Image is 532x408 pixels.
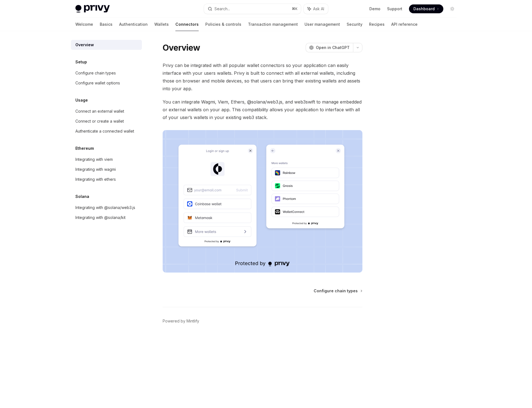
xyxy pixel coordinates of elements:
a: Recipes [369,18,385,31]
div: Integrating with viem [75,156,113,163]
div: Search... [214,6,230,12]
a: Welcome [75,18,93,31]
a: Authenticate a connected wallet [71,126,142,136]
a: Configure chain types [71,68,142,78]
a: Integrating with ethers [71,174,142,184]
a: Integrating with @solana/kit [71,213,142,223]
a: Support [387,6,402,12]
a: Authentication [119,18,148,31]
span: Dashboard [413,6,435,12]
a: Powered by Mintlify [163,318,199,324]
a: Basics [100,18,112,31]
span: Open in ChatGPT [316,45,350,50]
a: User management [305,18,340,31]
a: Dashboard [409,4,443,13]
button: Search...⌘K [204,4,301,14]
div: Connect or create a wallet [75,118,124,125]
a: Integrating with @solana/web3.js [71,203,142,213]
a: Transaction management [248,18,298,31]
button: Toggle dark mode [448,4,457,13]
h5: Setup [75,59,87,65]
a: Configure wallet options [71,78,142,88]
span: Configure chain types [314,288,358,294]
div: Integrating with ethers [75,176,116,183]
button: Open in ChatGPT [306,43,353,52]
span: You can integrate Wagmi, Viem, Ethers, @solana/web3.js, and web3swift to manage embedded or exter... [163,98,362,121]
div: Connect an external wallet [75,108,124,115]
button: Ask AI [304,4,328,14]
h5: Solana [75,193,89,200]
span: Ask AI [313,6,324,12]
span: ⌘ K [292,7,298,11]
img: light logo [75,5,110,13]
img: Connectors3 [163,130,362,273]
div: Overview [75,42,94,48]
div: Integrating with @solana/web3.js [75,204,135,211]
a: Connectors [175,18,199,31]
div: Configure chain types [75,70,116,76]
h1: Overview [163,43,200,53]
h5: Ethereum [75,145,94,152]
div: Configure wallet options [75,80,120,86]
div: Integrating with wagmi [75,166,116,173]
a: Configure chain types [314,288,362,294]
a: Policies & controls [205,18,241,31]
a: Overview [71,40,142,50]
div: Authenticate a connected wallet [75,128,134,135]
span: Privy can be integrated with all popular wallet connectors so your application can easily interfa... [163,61,362,92]
a: Demo [369,6,380,12]
a: Security [347,18,362,31]
a: Connect or create a wallet [71,116,142,126]
a: Wallets [154,18,169,31]
a: Integrating with viem [71,154,142,164]
a: Integrating with wagmi [71,164,142,174]
div: Integrating with @solana/kit [75,214,126,221]
a: Connect an external wallet [71,106,142,116]
a: API reference [391,18,418,31]
h5: Usage [75,97,88,104]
